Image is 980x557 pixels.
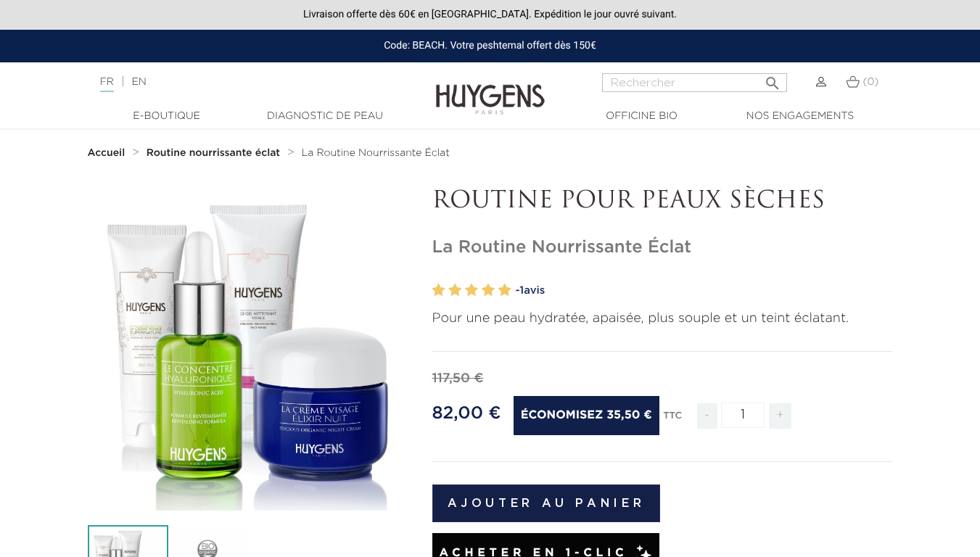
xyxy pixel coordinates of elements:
[131,77,146,87] a: EN
[764,70,781,88] i: 
[516,280,893,302] a: -1avis
[759,69,786,88] button: 
[602,73,787,92] input: Rechercher
[432,280,445,301] label: 1
[769,403,792,429] span: +
[663,400,682,440] div: TTC
[93,73,398,91] div: |
[728,109,873,124] a: Nos engagements
[432,484,661,522] button: Ajouter au panier
[448,280,461,301] label: 2
[697,403,717,429] span: -
[482,280,495,301] label: 4
[498,280,511,301] label: 5
[569,109,715,124] a: Officine Bio
[88,148,125,158] strong: Accueil
[432,372,484,385] span: 117,50 €
[519,285,524,296] span: 1
[302,147,450,159] a: La Routine Nourrissante Éclat
[432,309,893,329] p: Pour une peau hydratée, apaisée, plus souple et un teint éclatant.
[147,148,280,158] strong: Routine nourrissante éclat
[432,405,501,422] span: 82,00 €
[100,77,114,92] a: FR
[88,147,128,159] a: Accueil
[436,61,545,117] img: Huygens
[94,109,239,124] a: E-Boutique
[432,237,893,258] h1: La Routine Nourrissante Éclat
[432,188,893,215] p: ROUTINE POUR PEAUX SÈCHES
[465,280,478,301] label: 3
[252,109,398,124] a: Diagnostic de peau
[721,403,765,428] input: Quantité
[514,396,659,435] span: Économisez 35,50 €
[302,148,450,158] span: La Routine Nourrissante Éclat
[147,147,284,159] a: Routine nourrissante éclat
[862,77,878,87] span: (0)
